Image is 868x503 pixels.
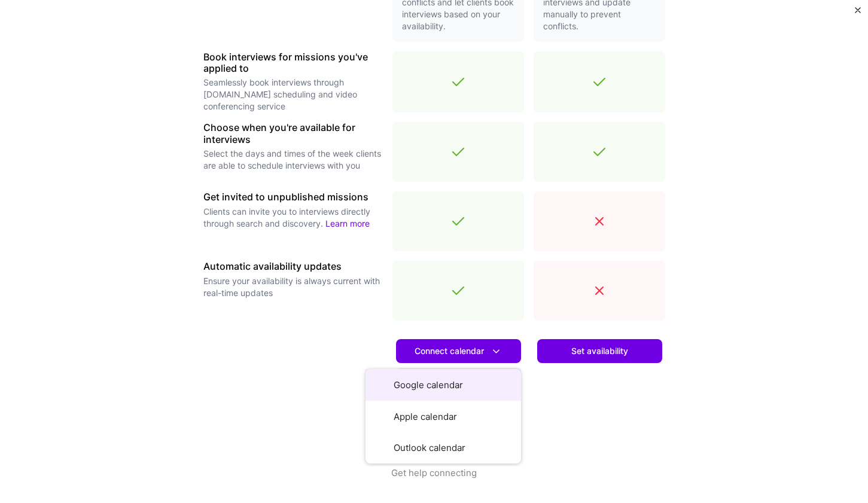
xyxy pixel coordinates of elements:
[366,401,521,432] button: Apple calendar
[490,345,502,358] i: icon DownArrowWhite
[374,410,388,423] i: icon AppleCalendar
[391,467,477,503] button: Get help connecting
[396,368,521,392] a: Learn more
[203,191,383,203] h3: Get invited to unpublished missions
[366,369,521,401] button: Google calendar
[203,51,383,74] h3: Book interviews for missions you've applied to
[366,432,521,464] button: Outlook calendar
[203,77,383,112] p: Seamlessly book interviews through [DOMAIN_NAME] scheduling and video conferencing service
[855,7,861,20] button: Close
[203,261,383,272] h3: Automatic availability updates
[415,345,502,358] span: Connect calendar
[537,339,662,363] button: Set availability
[325,218,370,228] a: Learn more
[203,122,383,145] h3: Choose when you're available for interviews
[203,206,383,230] p: Clients can invite you to interviews directly through search and discovery.
[203,275,383,299] p: Ensure your availability is always current with real-time updates
[374,378,388,392] i: icon Google
[396,339,521,363] button: Connect calendar
[203,148,383,172] p: Select the days and times of the week clients are able to schedule interviews with you
[571,345,628,357] span: Set availability
[374,441,388,455] i: icon OutlookCalendar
